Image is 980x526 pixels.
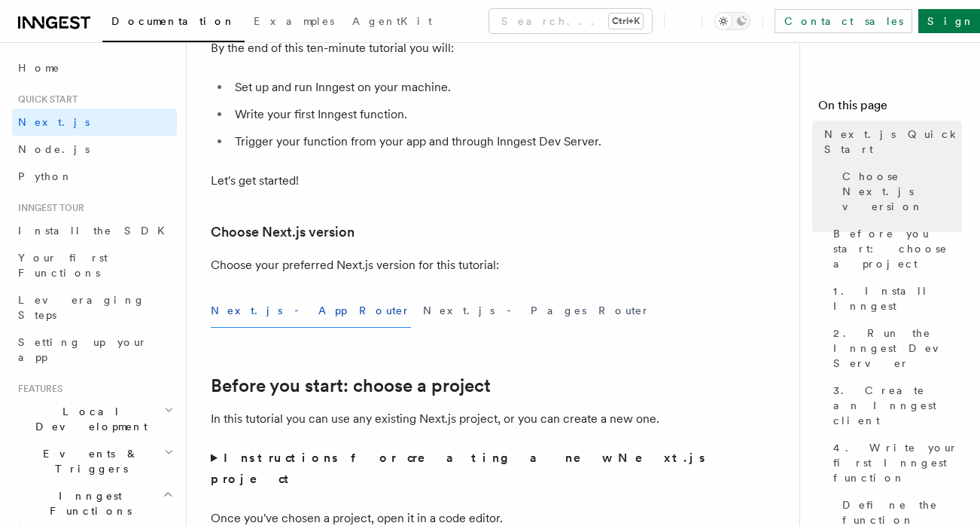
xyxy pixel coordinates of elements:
span: Choose Next.js version [842,169,962,214]
a: Choose Next.js version [211,222,355,243]
strong: Instructions for creating a new Next.js project [211,451,708,486]
button: Events & Triggers [12,440,177,482]
summary: Instructions for creating a new Next.js project [211,448,787,490]
span: Events & Triggers [12,446,164,476]
span: Inngest Functions [12,488,163,518]
a: Setting up your app [12,329,177,371]
span: Next.js Quick Start [824,127,962,157]
span: 4. Write your first Inngest function [833,440,962,485]
button: Next.js - Pages Router [423,294,650,328]
a: Your first Functions [12,244,177,286]
a: AgentKit [343,5,441,41]
a: Before you start: choose a project [211,375,491,396]
button: Next.js - App Router [211,294,411,328]
span: Install the SDK [18,225,174,237]
a: Leveraging Steps [12,286,177,329]
a: Home [12,54,177,81]
button: Local Development [12,398,177,440]
span: Python [18,170,73,182]
a: Next.js [12,109,177,136]
p: By the end of this ten-minute tutorial you will: [211,38,787,59]
a: 3. Create an Inngest client [827,377,962,434]
a: Documentation [102,5,245,42]
button: Search...Ctrl+K [489,9,652,33]
a: Next.js Quick Start [818,121,962,163]
span: 3. Create an Inngest client [833,383,962,428]
p: In this tutorial you can use any existing Next.js project, or you can create a new one. [211,408,787,430]
li: Trigger your function from your app and through Inngest Dev Server. [230,131,787,152]
a: 1. Install Inngest [827,277,962,320]
button: Toggle dark mode [714,12,750,30]
button: Inngest Functions [12,482,177,524]
p: Choose your preferred Next.js version for this tutorial: [211,255,787,276]
span: Inngest tour [12,202,84,214]
a: Node.js [12,136,177,163]
span: Before you start: choose a project [833,226,962,271]
li: Write your first Inngest function. [230,104,787,125]
li: Set up and run Inngest on your machine. [230,77,787,98]
p: Let's get started! [211,170,787,191]
span: 1. Install Inngest [833,283,962,313]
a: 4. Write your first Inngest function [827,434,962,491]
span: AgentKit [352,15,432,27]
kbd: Ctrl+K [609,14,643,29]
span: 2. Run the Inngest Dev Server [833,326,962,371]
a: Choose Next.js version [836,163,962,220]
a: 2. Run the Inngest Dev Server [827,320,962,377]
span: Features [12,383,62,395]
a: Python [12,163,177,190]
span: Setting up your app [18,336,148,363]
span: Next.js [18,116,90,128]
span: Your first Functions [18,252,108,279]
span: Quick start [12,93,78,106]
h4: On this page [818,96,962,121]
span: Node.js [18,143,90,155]
span: Local Development [12,404,164,434]
span: Leveraging Steps [18,294,145,321]
span: Documentation [111,15,236,27]
a: Before you start: choose a project [827,220,962,277]
a: Examples [245,5,343,41]
a: Contact sales [775,9,912,33]
span: Examples [254,15,334,27]
span: Home [18,60,60,75]
a: Install the SDK [12,217,177,244]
